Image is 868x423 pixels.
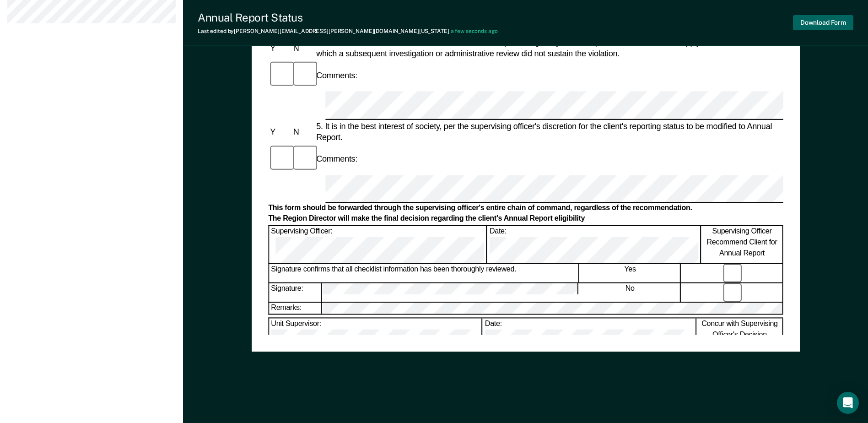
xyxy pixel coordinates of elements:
[198,28,498,34] div: Last edited by [PERSON_NAME][EMAIL_ADDRESS][PERSON_NAME][DOMAIN_NAME][US_STATE]
[269,264,579,282] div: Signature confirms that all checklist information has been thoroughly reviewed.
[269,283,321,302] div: Signature:
[269,303,322,315] div: Remarks:
[314,37,783,59] div: 4. The client has not had a warrant issued with in the preceding two years of supervision. This d...
[314,153,359,164] div: Comments:
[291,43,314,54] div: N
[291,126,314,137] div: N
[269,319,482,356] div: Unit Supervisor:
[483,319,696,356] div: Date:
[198,11,498,24] div: Annual Report Status
[314,120,783,142] div: 5. It is in the best interest of society, per the supervising officer's discretion for the client...
[793,15,853,30] button: Download Form
[268,214,783,224] div: The Region Director will make the final decision regarding the client's Annual Report eligibility
[488,226,701,263] div: Date:
[269,226,487,263] div: Supervising Officer:
[268,204,783,213] div: This form should be forwarded through the supervising officer's entire chain of command, regardle...
[580,283,681,302] div: No
[697,319,783,356] div: Concur with Supervising Officer's Decision
[268,43,291,54] div: Y
[314,70,359,81] div: Comments:
[451,28,498,34] span: a few seconds ago
[268,126,291,137] div: Y
[580,264,681,282] div: Yes
[701,226,783,263] div: Supervising Officer Recommend Client for Annual Report
[837,392,859,414] div: Open Intercom Messenger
